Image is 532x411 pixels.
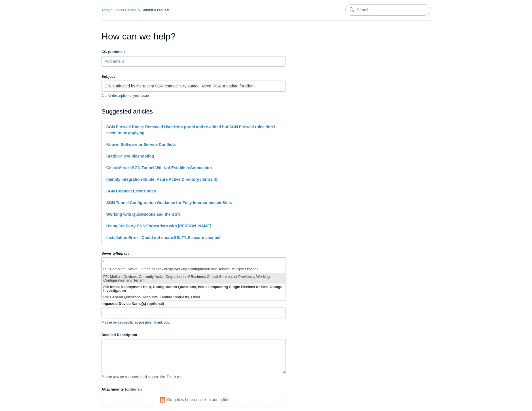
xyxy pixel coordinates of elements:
[102,387,286,393] label: Attachments
[106,189,156,193] a: SGN Connect Error Codes
[102,266,286,273] li: P1: Complete, Active Outage of Previously Working Configuration and Tenant, Multiple Devices
[108,50,125,54] span: (optional)
[345,4,430,16] input: Search
[102,375,286,380] p: Please provide as much detail as possible. Thank you.
[102,251,286,256] label: Severity/Impact
[102,107,286,116] h2: Suggested articles
[125,387,142,392] span: (optional)
[102,30,286,43] h1: How can we help?
[102,49,286,55] label: CC
[102,294,286,301] li: P4: General Questions, Accounts, Feature Requests, Other
[106,154,154,158] a: Static IP Troubleshooting
[102,284,286,294] li: P3: Initial Deployment Help, Configuration Questions, Issues Impacting Single Devices or Past Out...
[106,235,220,240] a: Installation Error - Could not create SSL/TLS secure channel
[102,258,286,266] li: -
[102,8,136,12] a: Todyl Support Center
[137,8,170,12] li: Submit a request
[106,142,176,147] a: Known Software or Service Conflicts
[106,125,275,135] a: SGN Firewall Rules: Removed User from portal and re-added but SGN Firewall rules don't seem to be...
[147,301,164,306] span: (optional)
[106,165,212,170] a: Cisco Meraki SGN Tunnel Will Not Establish Connection
[102,301,286,307] label: Impacted Device Name(s)
[102,332,286,338] label: Detailed Description
[103,57,136,66] input: Add emails
[106,224,211,228] a: Using 3rd Party DNS Forwarders with [PERSON_NAME]
[102,8,137,12] li: Todyl Support Center
[102,320,286,325] p: Please be as specific as possible. Thank you.
[102,273,286,284] li: P2: Multiple Devices, Currently Active Degradation of Business Critical Services of Previously Wo...
[102,74,286,79] label: Subject
[106,212,180,217] a: Working with QuickBooks and the SGN
[106,177,218,182] a: Identity Integration Guide: Azure Active Directory / Entra ID
[106,200,232,205] a: SGN Tunnel Configuration Guidance for Fully Interconnected Sites
[102,93,286,98] p: A brief description of your issue.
